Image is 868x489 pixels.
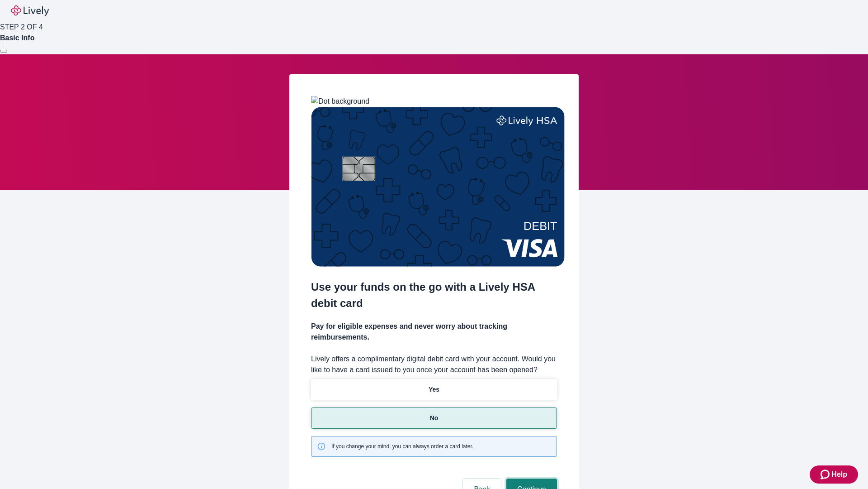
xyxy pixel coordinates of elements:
span: If you change your mind, you can always order a card later. [331,442,473,451]
span: Help [831,469,847,480]
img: Debit card [311,107,565,267]
button: Yes [311,379,557,400]
p: No [430,413,439,423]
label: Lively offers a complimentary digital debit card with your account. Would you like to have a card... [311,354,557,375]
h2: Use your funds on the go with a Lively HSA debit card [311,279,557,312]
h4: Pay for eligible expenses and never worry about tracking reimbursements. [311,321,557,343]
img: Lively [11,5,49,16]
button: Zendesk support iconHelp [810,465,858,484]
button: No [311,407,557,429]
svg: Zendesk support icon [821,469,831,480]
p: Yes [429,385,439,394]
img: Dot background [311,96,369,107]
